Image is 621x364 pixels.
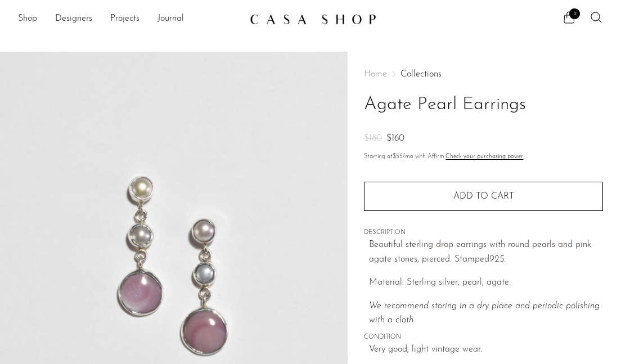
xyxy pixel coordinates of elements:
[453,192,514,201] span: Add to cart
[386,134,404,143] span: $160
[364,228,603,238] span: DESCRIPTION
[157,12,184,26] a: Journal
[364,134,382,143] span: $180
[364,182,603,211] button: Add to cart
[369,238,603,267] p: Beautiful sterling drop earrings with round pearls and pink agate stones, pierced. Stamped
[364,152,603,162] p: Starting at /mo with Affirm.
[445,154,523,160] a: Check your purchasing power - Learn more about Affirm Financing (opens in modal)
[18,10,241,29] ul: NEW HEADER MENU
[369,276,603,290] p: Material: Sterling silver, pearl, agate.
[18,12,37,26] a: Shop
[369,302,600,325] i: We recommend storing in a dry place and periodic polishing with a cloth
[364,70,603,79] nav: Breadcrumbs
[18,10,241,29] nav: Desktop navigation
[364,91,603,119] h1: Agate Pearl Earrings
[369,343,603,357] span: Very good; light vintage wear.
[364,70,387,79] span: Home
[55,12,92,26] a: Designers
[393,154,403,160] span: $55
[364,332,603,343] span: CONDITION
[489,255,506,264] em: 925.
[110,12,139,26] a: Projects
[569,8,580,19] span: 2
[400,70,442,79] a: Collections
